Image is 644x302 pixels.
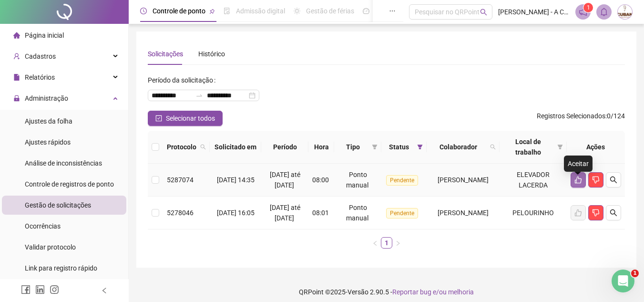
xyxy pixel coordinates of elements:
span: 08:01 [312,209,329,217]
div: Ações [571,142,621,152]
span: Ponto manual [346,204,368,222]
img: 57499 [618,5,632,19]
span: Relatórios [25,73,55,81]
span: 1 [587,4,590,11]
span: : 0 / 124 [537,111,625,126]
span: like [574,176,582,184]
span: facebook [21,285,31,294]
th: Solicitado em [210,131,261,164]
span: Controle de ponto [153,7,205,15]
span: [DATE] 16:05 [217,209,255,217]
span: filter [417,144,423,150]
span: [PERSON_NAME] [438,176,489,184]
span: left [101,287,108,294]
span: Status [385,142,413,152]
button: right [392,237,404,249]
span: dashboard [363,8,369,14]
span: Reportar bug e/ou melhoria [392,288,474,296]
span: Ajustes da folha [25,117,72,125]
span: Versão [348,288,368,296]
span: Gestão de férias [306,7,354,15]
span: right [395,240,401,246]
span: search [198,140,208,154]
span: 5287074 [167,176,194,184]
span: bell [600,8,608,16]
span: search [200,144,206,150]
span: home [13,32,20,39]
span: sun [294,8,300,14]
span: 5278046 [167,209,194,217]
span: search [610,209,617,217]
iframe: Intercom live chat [612,270,634,292]
span: Administração [25,94,68,102]
span: to [195,92,203,99]
span: [DATE] até [DATE] [270,204,300,222]
span: Controle de registros de ponto [25,180,114,188]
li: Página anterior [369,237,381,249]
sup: 1 [583,3,593,12]
span: filter [555,135,565,159]
span: dislike [592,209,600,217]
span: Validar protocolo [25,243,76,251]
span: search [480,9,487,16]
span: file-done [224,8,230,14]
span: 08:00 [312,176,329,184]
span: Tipo [338,142,368,152]
span: Ajustes rápidos [25,138,71,146]
button: Selecionar todos [148,111,223,126]
span: user-add [13,53,20,60]
span: Selecionar todos [166,113,215,124]
span: search [488,140,498,154]
span: [DATE] até [DATE] [270,171,300,189]
span: Admissão digital [236,7,285,15]
td: PELOURINHO [500,197,567,229]
div: Aceitar [564,156,593,172]
span: Ocorrências [25,222,61,230]
span: filter [372,144,378,150]
th: Hora [308,131,334,164]
a: 1 [381,238,392,248]
span: Pendente [386,175,418,186]
span: Link para registro rápido [25,264,97,272]
td: ELEVADOR LACERDA [500,164,567,197]
span: check-square [155,115,162,122]
span: filter [415,140,425,154]
div: Solicitações [148,49,183,59]
span: Protocolo [167,142,196,152]
span: Ponto manual [346,171,368,189]
span: Pendente [386,208,418,219]
span: filter [557,144,563,150]
span: Análise de inconsistências [25,159,102,167]
span: Gestão de solicitações [25,201,91,209]
span: search [610,176,617,184]
span: Local de trabalho [503,136,553,157]
label: Período da solicitação [148,73,219,88]
span: instagram [50,285,59,294]
th: Período [261,131,308,164]
span: clock-circle [140,8,147,14]
span: file [13,74,20,81]
span: swap-right [195,92,203,99]
span: linkedin [35,285,45,294]
span: pushpin [209,9,215,14]
span: filter [370,140,379,154]
button: left [369,237,381,249]
li: Próxima página [392,237,404,249]
span: ellipsis [389,8,396,14]
li: 1 [381,237,392,249]
span: [PERSON_NAME] [438,209,489,217]
span: Cadastros [25,52,56,60]
span: Página inicial [25,31,64,39]
span: Registros Selecionados [537,112,605,120]
span: [DATE] 14:35 [217,176,255,184]
span: left [372,240,378,246]
span: Colaborador [430,142,486,152]
span: dislike [592,176,600,184]
span: search [490,144,496,150]
span: 1 [631,270,639,277]
span: [PERSON_NAME] - A Cubana Sorvetes Centro [498,7,570,17]
div: Histórico [198,49,225,59]
span: lock [13,95,20,102]
span: notification [579,8,587,16]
